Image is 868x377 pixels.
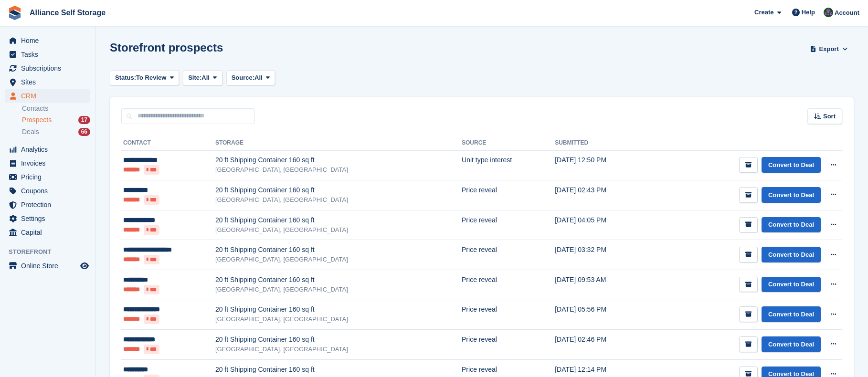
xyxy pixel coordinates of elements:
[21,75,78,89] span: Sites
[21,157,78,170] span: Invoices
[5,157,90,170] a: menu
[754,8,773,17] span: Create
[26,5,109,21] a: Alliance Self Storage
[762,217,821,233] a: Convert to Deal
[555,270,650,300] td: [DATE] 09:53 AM
[136,73,166,83] span: To Review
[232,73,254,83] span: Source:
[462,136,555,151] th: Source
[226,70,275,86] button: Source: All
[462,300,555,330] td: Price reveal
[762,277,821,293] a: Convert to Deal
[8,6,22,20] img: stora-icon-8386f47178a22dfd0bd8f6a31ec36ba5ce8667c1dd55bd0f319d3a0aa187defe.svg
[762,336,821,352] a: Convert to Deal
[215,136,462,151] th: Storage
[215,335,462,345] div: 20 ft Shipping Container 160 sq ft
[188,73,201,83] span: Site:
[555,240,650,270] td: [DATE] 03:32 PM
[21,89,78,103] span: CRM
[79,260,90,272] a: Preview store
[462,180,555,210] td: Price reveal
[823,112,836,121] span: Sort
[215,255,462,264] div: [GEOGRAPHIC_DATA], [GEOGRAPHIC_DATA]
[555,180,650,210] td: [DATE] 02:43 PM
[819,44,839,54] span: Export
[110,70,179,86] button: Status: To Review
[121,136,215,151] th: Contact
[183,70,222,86] button: Site: All
[5,198,90,211] a: menu
[21,48,78,61] span: Tasks
[215,304,462,314] div: 20 ft Shipping Container 160 sq ft
[5,62,90,75] a: menu
[762,306,821,322] a: Convert to Deal
[115,73,136,83] span: Status:
[215,155,462,165] div: 20 ft Shipping Container 160 sq ft
[21,198,78,211] span: Protection
[21,259,78,272] span: Online Store
[5,259,90,272] a: menu
[215,195,462,205] div: [GEOGRAPHIC_DATA], [GEOGRAPHIC_DATA]
[5,184,90,198] a: menu
[22,104,90,113] a: Contacts
[9,247,95,257] span: Storefront
[254,73,263,83] span: All
[215,285,462,294] div: [GEOGRAPHIC_DATA], [GEOGRAPHIC_DATA]
[462,330,555,360] td: Price reveal
[5,212,90,225] a: menu
[5,143,90,156] a: menu
[824,8,833,17] img: Romilly Norton
[21,212,78,225] span: Settings
[215,165,462,175] div: [GEOGRAPHIC_DATA], [GEOGRAPHIC_DATA]
[5,75,90,89] a: menu
[5,34,90,47] a: menu
[21,170,78,184] span: Pricing
[215,245,462,255] div: 20 ft Shipping Container 160 sq ft
[215,314,462,324] div: [GEOGRAPHIC_DATA], [GEOGRAPHIC_DATA]
[462,270,555,300] td: Price reveal
[78,128,90,136] div: 66
[462,240,555,270] td: Price reveal
[462,150,555,180] td: Unit type interest
[21,34,78,47] span: Home
[808,41,850,57] button: Export
[215,345,462,354] div: [GEOGRAPHIC_DATA], [GEOGRAPHIC_DATA]
[22,115,52,125] span: Prospects
[5,170,90,184] a: menu
[462,210,555,240] td: Price reveal
[215,365,462,375] div: 20 ft Shipping Container 160 sq ft
[215,185,462,195] div: 20 ft Shipping Container 160 sq ft
[21,226,78,239] span: Capital
[5,48,90,61] a: menu
[22,127,39,136] span: Deals
[22,115,90,125] a: Prospects 17
[555,330,650,360] td: [DATE] 02:46 PM
[110,41,223,54] h1: Storefront prospects
[78,116,90,124] div: 17
[555,300,650,330] td: [DATE] 05:56 PM
[215,225,462,235] div: [GEOGRAPHIC_DATA], [GEOGRAPHIC_DATA]
[762,157,821,173] a: Convert to Deal
[762,187,821,203] a: Convert to Deal
[215,275,462,285] div: 20 ft Shipping Container 160 sq ft
[835,8,859,18] span: Account
[555,150,650,180] td: [DATE] 12:50 PM
[215,215,462,225] div: 20 ft Shipping Container 160 sq ft
[555,136,650,151] th: Submitted
[22,127,90,137] a: Deals 66
[802,8,815,17] span: Help
[21,62,78,75] span: Subscriptions
[21,143,78,156] span: Analytics
[201,73,210,83] span: All
[5,226,90,239] a: menu
[762,247,821,262] a: Convert to Deal
[5,89,90,103] a: menu
[555,210,650,240] td: [DATE] 04:05 PM
[21,184,78,198] span: Coupons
